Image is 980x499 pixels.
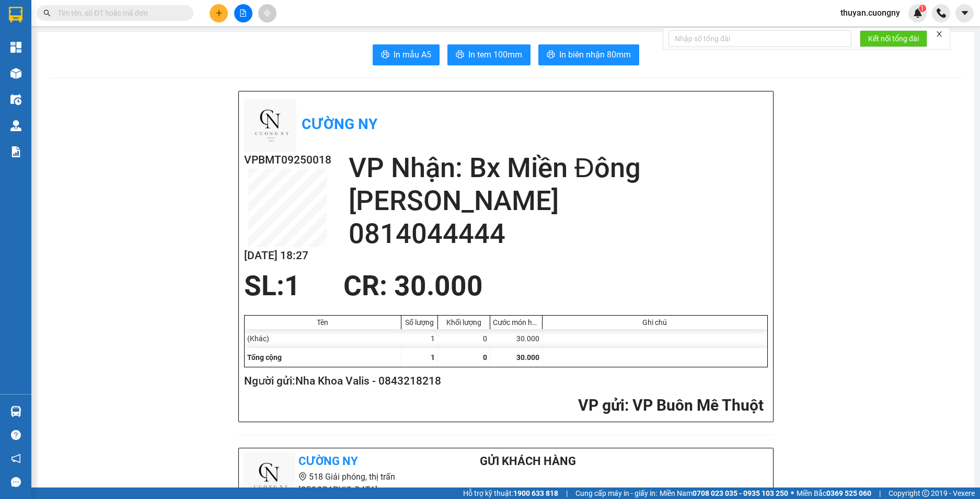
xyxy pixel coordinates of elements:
[913,8,923,18] img: icon-new-feature
[797,488,871,499] span: Miền Bắc
[955,4,974,22] button: caret-down
[284,270,301,302] span: 1
[493,318,539,327] div: Cước món hàng
[438,329,490,348] div: 0
[244,270,284,302] span: SL:
[349,217,768,250] h2: 0814044444
[10,68,21,79] img: warehouse-icon
[575,488,657,499] span: Cung cấp máy in - giấy in:
[566,488,568,499] span: |
[547,50,555,60] span: printer
[826,489,871,497] strong: 0369 525 060
[559,48,631,61] span: In biên nhận 80mm
[578,396,625,414] span: VP gửi
[10,42,21,53] img: dashboard-icon
[244,99,296,152] img: logo.jpg
[441,318,487,327] div: Khối lượng
[302,115,377,133] b: Cường Ny
[245,329,401,348] div: (Khác)
[960,8,970,18] span: caret-down
[247,318,398,327] div: Tên
[919,5,926,12] sup: 1
[10,94,21,105] img: warehouse-icon
[381,50,389,60] span: printer
[693,489,788,497] strong: 0708 023 035 - 0935 103 250
[239,9,247,17] span: file-add
[538,44,639,65] button: printerIn biên nhận 80mm
[244,373,764,390] h2: Người gửi: Nha Khoa Valis - 0843218218
[373,44,440,65] button: printerIn mẫu A5
[480,455,576,468] b: Gửi khách hàng
[244,395,764,416] h2: : VP Buôn Mê Thuột
[394,48,431,61] span: In mẫu A5
[258,4,276,22] button: aim
[210,4,228,22] button: plus
[791,491,794,495] span: ⚪️
[463,488,558,499] span: Hỗ trợ kỹ thuật:
[668,30,851,47] input: Nhập số tổng đài
[660,488,788,499] span: Miền Nam
[11,430,21,440] span: question-circle
[860,30,927,47] button: Kết nối tổng đài
[263,9,271,17] span: aim
[879,488,881,499] span: |
[244,247,331,264] h2: [DATE] 18:27
[868,33,919,44] span: Kết nối tổng đài
[490,329,543,348] div: 30.000
[215,9,223,17] span: plus
[920,5,924,12] span: 1
[9,7,22,22] img: logo-vxr
[298,455,358,468] b: Cường Ny
[244,152,331,169] h2: VPBMT09250018
[483,353,487,362] span: 0
[936,30,943,38] span: close
[516,353,539,362] span: 30.000
[57,7,181,19] input: Tìm tên, số ĐT hoặc mã đơn
[832,6,908,19] span: thuyan.cuongny
[401,329,438,348] div: 1
[349,184,768,217] h2: [PERSON_NAME]
[243,470,437,496] li: 518 Giải phóng, thị trấn [GEOGRAPHIC_DATA]
[10,406,21,417] img: warehouse-icon
[404,318,435,327] div: Số lượng
[922,490,929,497] span: copyright
[447,44,531,65] button: printerIn tem 100mm
[349,152,768,184] h2: VP Nhận: Bx Miền Đông
[10,120,21,131] img: warehouse-icon
[11,454,21,463] span: notification
[468,48,522,61] span: In tem 100mm
[513,489,558,497] strong: 1900 633 818
[343,270,483,302] span: CR : 30.000
[456,50,464,60] span: printer
[298,472,307,481] span: environment
[937,8,946,18] img: phone-icon
[10,146,21,157] img: solution-icon
[43,9,51,17] span: search
[247,353,282,362] span: Tổng cộng
[234,4,252,22] button: file-add
[545,318,765,327] div: Ghi chú
[431,353,435,362] span: 1
[11,477,21,487] span: message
